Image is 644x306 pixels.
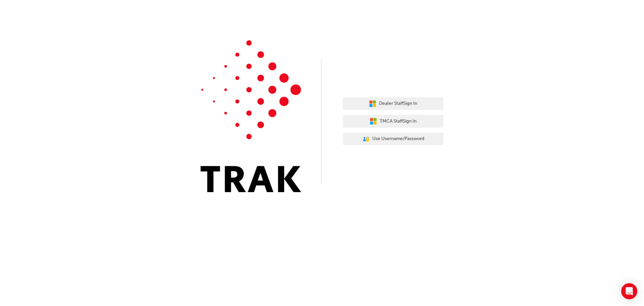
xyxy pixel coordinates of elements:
button: Dealer StaffSign In [343,97,443,110]
span: Dealer Staff Sign In [379,100,417,107]
div: Open Intercom Messenger [621,283,637,299]
img: Trak [201,40,301,192]
span: TMCA Staff Sign In [380,118,417,125]
button: TMCA StaffSign In [343,115,443,128]
button: Use Username/Password [343,133,443,145]
span: Use Username/Password [372,135,424,143]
